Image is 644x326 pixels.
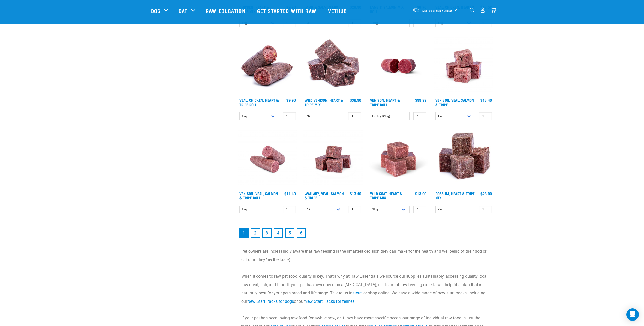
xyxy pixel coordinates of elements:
div: $13.90 [415,191,426,196]
img: Venison Veal Salmon Tripe 1651 [238,130,297,189]
a: Goto page 4 [274,228,283,238]
a: Page 1 [239,228,249,238]
a: Wild Venison, Heart & Tripe Mix [305,99,343,105]
a: Raw Education [201,0,252,21]
input: 1 [283,112,296,120]
span: Set Delivery Area [422,10,453,11]
a: Goto page 2 [251,228,260,238]
a: New Start Packs for dogs [247,299,294,304]
a: Get started with Raw [252,0,323,21]
div: $13.40 [480,98,492,102]
div: Open Intercom Messenger [626,308,639,321]
img: 1263 Chicken Organ Roll 02 [238,37,297,96]
img: 1067 Possum Heart Tripe Mix 01 [434,130,493,189]
img: home-icon@2x.png [491,7,496,13]
nav: pagination [238,227,493,239]
a: Goto page 3 [262,228,272,238]
div: $13.40 [350,191,361,196]
a: New Start Packs for felines [305,299,354,304]
img: van-moving.png [413,8,420,12]
input: 1 [283,206,296,214]
div: $39.90 [350,98,361,102]
img: Goat Heart Tripe 8451 [369,130,428,189]
a: Wild Goat, Heart & Tripe Mix [370,192,402,198]
img: user.png [480,7,485,13]
img: Raw Essentials Venison Heart & Tripe Hypoallergenic Raw Pet Food Bulk Roll Unwrapped [369,37,428,96]
a: store [352,291,362,295]
div: $99.99 [415,98,426,102]
p: When it comes to raw pet food, quality is key. That’s why at Raw Essentials we source our supplie... [241,272,490,306]
a: Venison, Veal, Salmon & Tripe [435,99,474,105]
a: Cat [179,7,188,15]
input: 1 [348,112,361,120]
a: Venison, Veal, Salmon & Tripe Roll [239,192,278,198]
img: Wallaby Veal Salmon Tripe 1642 [303,130,363,189]
img: Venison Veal Salmon Tripe 1621 [434,37,493,96]
a: Venison, Heart & Tripe Roll [370,99,400,105]
a: Goto page 6 [297,228,306,238]
input: 1 [413,112,426,120]
input: 1 [479,206,492,214]
img: home-icon-1@2x.png [470,8,474,13]
div: $9.90 [286,98,296,102]
input: 1 [348,206,361,214]
a: Wallaby, Veal, Salmon & Tripe [305,192,344,198]
div: $11.40 [284,191,296,196]
p: Pet owners are increasingly aware that raw feeding is the smartest decision they can make for the... [241,247,490,264]
a: Possum, Heart & Tripe Mix [435,192,475,198]
a: Goto page 5 [285,228,294,238]
a: Dog [151,7,160,15]
input: 1 [413,206,426,214]
em: love [265,257,273,262]
img: 1171 Venison Heart Tripe Mix 01 [303,37,363,96]
div: $28.90 [480,191,492,196]
a: Veal, Chicken, Heart & Tripe Roll [239,99,279,105]
input: 1 [479,112,492,120]
a: Vethub [323,0,354,21]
